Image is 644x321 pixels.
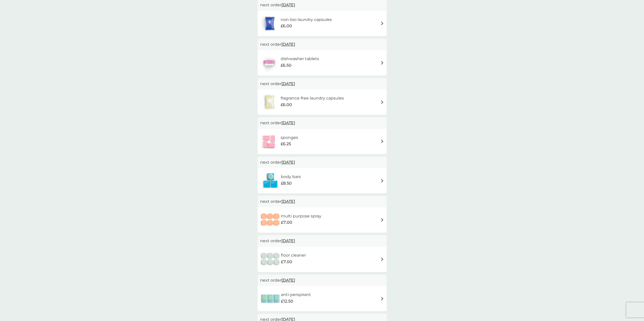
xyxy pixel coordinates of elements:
[260,133,278,150] img: sponges
[260,172,281,189] img: body bars
[281,141,291,147] span: £6.25
[281,39,295,49] span: [DATE]
[281,56,319,62] h6: dishwasher tablets
[260,211,281,229] img: multi purpose spray
[281,259,292,265] span: £7.00
[281,275,295,285] span: [DATE]
[260,290,281,307] img: anti-perspirant
[281,252,306,259] h6: floor cleaner
[260,277,384,284] p: next order
[281,16,332,23] h6: non-bio laundry capsules
[260,238,384,244] p: next order
[380,179,384,183] img: arrow right
[260,41,384,48] p: next order
[260,2,384,8] p: next order
[380,100,384,104] img: arrow right
[260,54,278,72] img: dishwasher tablets
[260,198,384,205] p: next order
[281,196,295,206] span: [DATE]
[281,180,292,187] span: £8.50
[260,93,279,111] img: fragrance-free laundry capsules
[380,139,384,143] img: arrow right
[260,159,384,166] p: next order
[281,213,321,219] h6: multi purpose spray
[281,102,292,108] span: £6.00
[260,81,384,87] p: next order
[380,297,384,301] img: arrow right
[281,95,344,102] h6: fragrance-free laundry capsules
[281,236,295,246] span: [DATE]
[281,118,295,128] span: [DATE]
[281,134,298,141] h6: sponges
[281,157,295,167] span: [DATE]
[281,174,301,180] h6: body bars
[281,62,292,69] span: £6.50
[260,120,384,126] p: next order
[380,218,384,222] img: arrow right
[260,251,281,268] img: floor cleaner
[281,79,295,89] span: [DATE]
[281,298,293,305] span: £12.50
[380,21,384,25] img: arrow right
[281,23,292,29] span: £6.00
[281,219,292,226] span: £7.00
[281,291,311,298] h6: anti-perspirant
[260,15,279,32] img: non-bio laundry capsules
[380,61,384,65] img: arrow right
[380,257,384,261] img: arrow right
